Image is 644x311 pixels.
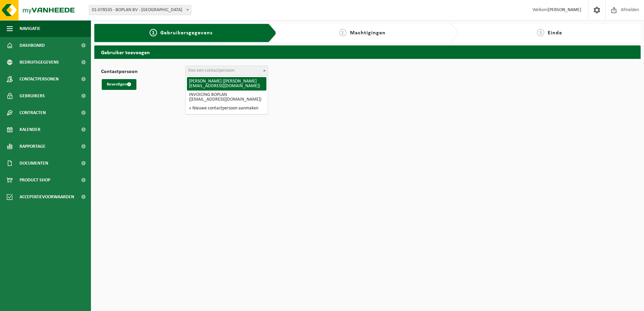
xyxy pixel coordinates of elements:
li: INVOICING BOPLAN ([EMAIL_ADDRESS][DOMAIN_NAME]) [187,91,266,104]
li: + Nieuwe contactpersoon aanmaken [187,104,266,113]
li: [PERSON_NAME] ([PERSON_NAME][EMAIL_ADDRESS][DOMAIN_NAME]) [187,77,266,91]
span: Gebruikers [20,88,45,104]
span: Kies een contactpersoon [188,68,234,73]
span: Bedrijfsgegevens [20,54,59,71]
span: 01-078535 - BOPLAN BV - MOORSELE [89,5,191,15]
span: 01-078535 - BOPLAN BV - MOORSELE [89,5,191,15]
span: Product Shop [20,172,50,188]
span: Contactpersonen [20,71,59,88]
span: Einde [548,30,562,36]
span: Contracten [20,104,46,121]
span: 2 [339,29,347,36]
span: Documenten [20,155,48,172]
button: Bevestigen [102,79,136,90]
span: 1 [150,29,157,36]
span: Gebruikersgegevens [160,30,213,36]
strong: [PERSON_NAME] [548,7,581,12]
span: 3 [537,29,544,36]
label: Contactpersoon [101,69,185,76]
span: Navigatie [20,20,40,37]
span: Kalender [20,121,40,138]
span: Acceptatievoorwaarden [20,188,74,205]
h2: Gebruiker toevoegen [94,45,641,59]
span: Dashboard [20,37,45,54]
span: Rapportage [20,138,45,155]
span: Machtigingen [350,30,386,36]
